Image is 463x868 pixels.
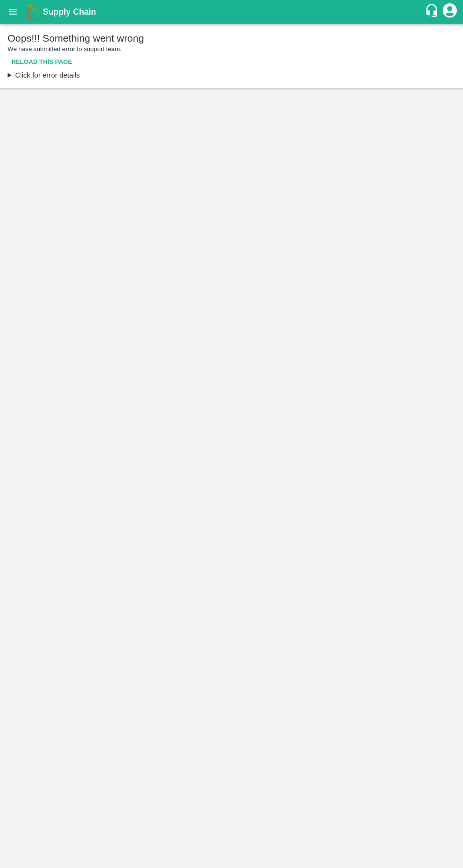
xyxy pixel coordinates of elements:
[43,5,422,18] a: Supply Chain
[438,2,455,22] div: account of current user
[8,70,455,80] details: lo I (dolor://si.ametco.ad/elitsed/8846.7doei46te64i546u4l0e.do:075:3502375) ma A (enima://mi.ven...
[24,2,43,21] img: logo
[43,7,95,17] b: Supply Chain
[8,70,455,80] summary: Click for error details
[8,53,76,70] button: Reload this page
[8,31,455,44] h5: Oops!!! Something went wrong
[422,3,438,20] div: customer-support
[2,1,24,23] button: open drawer
[8,44,455,53] p: We have submitted error to support team.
